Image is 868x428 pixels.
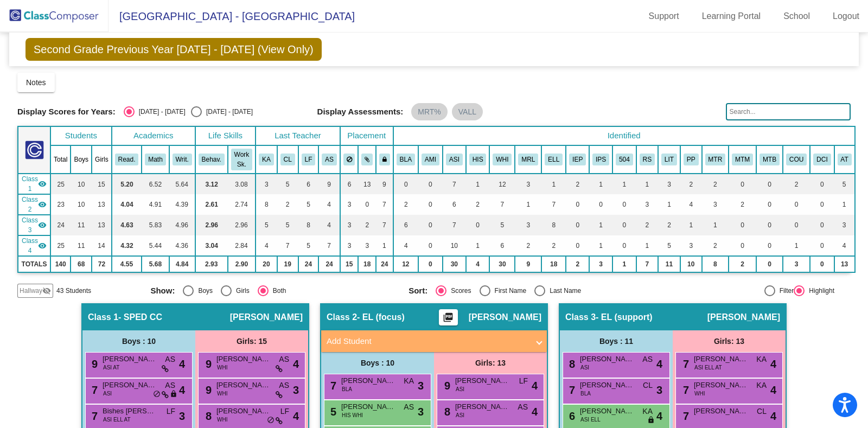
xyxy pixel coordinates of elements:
button: ELL [545,154,563,165]
td: 2.93 [195,256,228,272]
button: PP [684,154,699,165]
td: 2 [658,215,680,235]
th: Reading Specialist Intervention [636,145,658,174]
td: 3 [515,174,541,194]
button: CL [280,154,295,165]
span: Notes [26,78,46,87]
td: 1 [612,256,636,272]
div: Girls: 13 [434,352,547,374]
th: Caroline Lange [277,145,298,174]
td: 1 [612,174,636,194]
td: 5 [277,174,298,194]
td: 2 [702,174,729,194]
td: 3.08 [228,174,256,194]
td: 4.36 [169,235,195,256]
td: 10 [71,194,92,215]
th: African American [393,145,418,174]
td: 4 [393,235,418,256]
td: 3 [340,215,359,235]
button: 504 [616,154,633,165]
td: 10 [680,256,702,272]
th: Absent-Tardy Issue (15 or more combined) [834,145,855,174]
div: Boys : 10 [321,352,434,374]
button: LIT [661,154,677,165]
th: IEP - Speech Only [589,145,612,174]
span: - EL (support) [596,312,653,323]
div: Scores [446,286,471,296]
button: LF [302,154,316,165]
td: 5 [256,215,277,235]
th: Individualized Education Plan-Academic or Behavior [566,145,589,174]
a: Logout [824,8,868,25]
td: 3.12 [195,174,228,194]
td: 3 [783,256,810,272]
th: Boys [71,145,92,174]
td: 2 [729,256,756,272]
td: 5 [298,194,319,215]
td: 6 [393,215,418,235]
mat-icon: visibility_off [42,286,51,295]
button: ASI [446,154,463,165]
td: 6 [298,174,319,194]
input: Search... [726,103,851,120]
td: 3 [680,235,702,256]
td: 3 [658,174,680,194]
th: MTSS Plan for Math [729,145,756,174]
td: 8 [702,256,729,272]
button: MTM [732,154,753,165]
td: 140 [50,256,71,272]
button: COU [786,154,807,165]
td: 1 [466,174,490,194]
td: 1 [658,194,680,215]
td: 5.64 [169,174,195,194]
td: 5 [277,215,298,235]
span: [PERSON_NAME] [216,354,271,365]
span: [PERSON_NAME] [103,354,157,365]
td: 18 [541,256,566,272]
td: 0 [783,215,810,235]
td: 11 [71,235,92,256]
td: 1 [636,235,658,256]
td: 9 [376,174,393,194]
th: American Indian [418,145,443,174]
th: Last Teacher [256,126,340,145]
td: 5.20 [112,174,142,194]
th: Counseling Services - Small Group, etc. [783,145,810,174]
td: 0 [810,235,834,256]
td: 7 [443,174,466,194]
th: MTSS Plan for Reading [702,145,729,174]
td: 2 [680,174,702,194]
td: 4.63 [112,215,142,235]
td: 1 [466,235,490,256]
td: 0 [393,174,418,194]
span: Class 3 [22,215,38,235]
td: 0 [418,194,443,215]
mat-icon: visibility [38,200,47,209]
td: 12 [489,174,515,194]
div: Filter [775,286,794,296]
span: AS [279,354,289,365]
td: 4.55 [112,256,142,272]
td: 0 [589,194,612,215]
td: 4 [834,235,855,256]
th: Differentiated Curriculum Instruction (via Gifted Services Office)-Explain in notes [810,145,834,174]
td: 0 [756,194,783,215]
td: 14 [92,235,112,256]
td: 3.04 [195,235,228,256]
td: Kim Donahue - SPED Inclusion [18,235,50,256]
button: Math [145,154,165,165]
td: 1 [783,235,810,256]
td: 0 [418,174,443,194]
td: 0 [810,194,834,215]
td: 8 [256,194,277,215]
th: Identified [393,126,855,145]
td: 8 [298,215,319,235]
div: Boys [194,286,213,296]
td: 6 [489,235,515,256]
button: HIS [469,154,487,165]
td: 25 [50,174,71,194]
th: Life Skills [195,126,256,145]
mat-icon: visibility [38,221,47,229]
td: 7 [443,215,466,235]
div: Both [269,286,286,296]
